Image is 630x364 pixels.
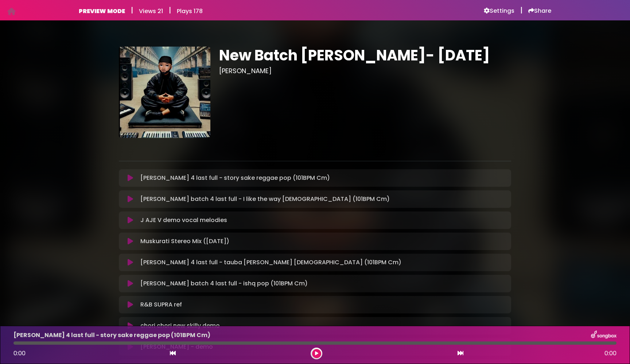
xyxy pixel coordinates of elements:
p: R&B SUPRA ref [140,300,182,309]
p: [PERSON_NAME] 4 last full - tauba [PERSON_NAME] [DEMOGRAPHIC_DATA] (101BPM Cm) [140,258,401,267]
p: J AJE V demo vocal melodies [140,216,227,225]
p: [PERSON_NAME] batch 4 last full - ishq pop (101BPM Cm) [140,279,308,288]
a: Share [528,7,551,15]
h1: New Batch [PERSON_NAME]- [DATE] [219,47,511,64]
img: songbox-logo-white.png [591,331,617,340]
p: [PERSON_NAME] 4 last full - story sake reggae pop (101BPM Cm) [13,331,210,340]
h6: Views 21 [139,8,163,15]
a: Settings [484,7,514,15]
span: 0:00 [13,349,26,357]
p: chori chori new skilly demo [140,321,220,330]
h6: Plays 178 [177,8,203,15]
h5: | [520,6,522,15]
h3: [PERSON_NAME] [219,67,511,75]
h6: PREVIEW MODE [79,8,125,15]
span: 0:00 [604,349,617,358]
img: eH1wlhrjTzCZHtPldvEQ [119,47,210,138]
p: Muskurati Stereo Mix ([DATE]) [140,237,229,246]
p: [PERSON_NAME] batch 4 last full - I like the way [DEMOGRAPHIC_DATA] (101BPM Cm) [140,195,390,203]
p: [PERSON_NAME] 4 last full - story sake reggae pop (101BPM Cm) [140,174,330,182]
h5: | [131,6,133,15]
h5: | [169,6,171,15]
